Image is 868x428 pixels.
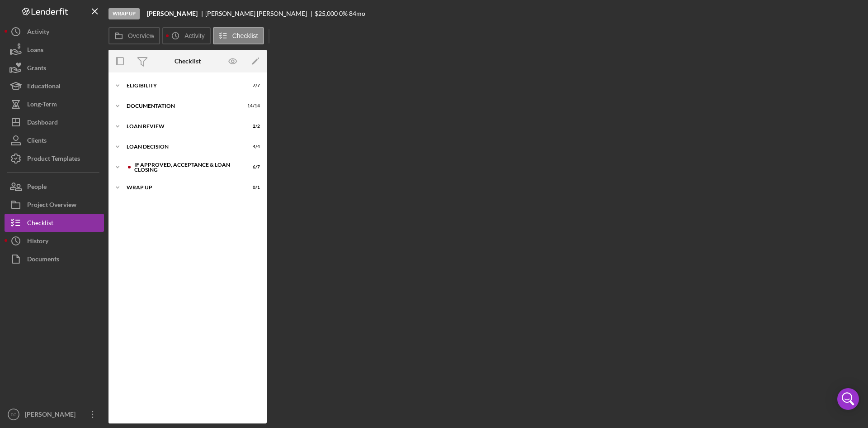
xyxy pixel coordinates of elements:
[128,32,154,39] label: Overview
[11,412,17,417] text: FC
[27,23,49,43] div: Activity
[5,77,104,95] button: Educational
[5,405,104,423] button: FC[PERSON_NAME]
[5,232,104,250] button: History
[27,59,46,79] div: Grants
[244,83,260,88] div: 7 / 7
[837,388,859,410] div: Open Intercom Messenger
[23,405,81,426] div: [PERSON_NAME]
[27,95,57,115] div: Long-Term
[127,83,237,88] div: Eligibility
[349,10,365,17] div: 84 mo
[5,214,104,232] button: Checklist
[5,59,104,77] button: Grants
[5,250,104,268] button: Documents
[184,32,204,39] label: Activity
[5,178,104,196] button: People
[244,124,260,129] div: 2 / 2
[108,8,140,19] div: Wrap Up
[244,185,260,190] div: 0 / 1
[5,113,104,131] button: Dashboard
[5,196,104,214] button: Project Overview
[27,113,58,134] div: Dashboard
[27,232,48,252] div: History
[5,41,104,59] button: Loans
[127,144,237,149] div: Loan decision
[315,10,338,17] span: $25,000
[27,178,47,198] div: People
[244,103,260,109] div: 14 / 14
[27,149,80,170] div: Product Templates
[162,27,210,44] button: Activity
[339,10,348,17] div: 0 %
[108,27,160,44] button: Overview
[5,149,104,168] button: Product Templates
[232,32,258,39] label: Checklist
[27,196,76,216] div: Project Overview
[244,164,260,170] div: 6 / 7
[134,162,237,173] div: If approved, acceptance & loan closing
[5,95,104,113] button: Long-Term
[27,41,43,61] div: Loans
[27,131,47,152] div: Clients
[27,77,61,97] div: Educational
[127,103,237,109] div: Documentation
[205,10,315,17] div: [PERSON_NAME] [PERSON_NAME]
[127,124,237,129] div: Loan Review
[244,144,260,149] div: 4 / 4
[5,23,104,41] button: Activity
[27,214,53,234] div: Checklist
[147,10,198,17] b: [PERSON_NAME]
[27,250,59,270] div: Documents
[127,185,237,190] div: Wrap up
[175,58,201,65] div: Checklist
[213,27,264,44] button: Checklist
[5,131,104,149] button: Clients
